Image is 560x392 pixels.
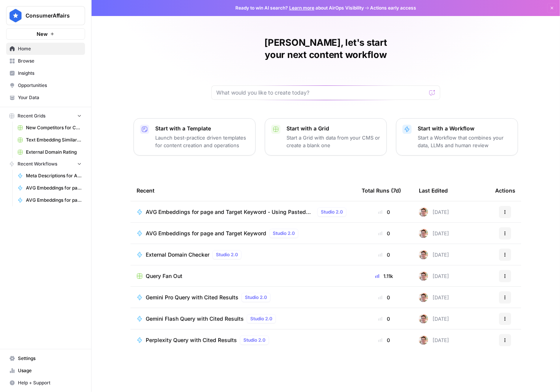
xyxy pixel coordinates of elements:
a: Gemini Pro Query with Cited ResultsStudio 2.0 [137,293,349,302]
button: Start with a GridStart a Grid with data from your CMS or create a blank one [265,118,387,156]
span: Studio 2.0 [243,337,266,344]
span: Home [18,45,82,52]
img: cligphsu63qclrxpa2fa18wddixk [419,229,428,238]
p: Start with a Grid [286,125,380,132]
div: [DATE] [419,229,449,238]
a: Text Embedding Similarity [14,134,85,146]
span: Insights [18,70,82,77]
img: ConsumerAffairs Logo [9,9,23,22]
span: ConsumerAffairs [26,12,72,19]
a: Learn more [289,5,314,11]
span: Studio 2.0 [245,294,267,301]
span: Studio 2.0 [216,251,238,258]
span: External Domain Checker [146,251,209,259]
div: [DATE] [419,314,449,323]
p: Start a Workflow that combines your data, LLMs and human review [418,134,512,149]
span: AVG Embeddings for page and Target Keyword [26,197,82,204]
p: Start with a Workflow [418,125,512,132]
button: Recent Grids [6,110,85,122]
span: AVG Embeddings for page and Target Keyword - Using Pasted page content [26,185,82,191]
button: Recent Workflows [6,158,85,170]
div: 0 [362,315,407,323]
img: cligphsu63qclrxpa2fa18wddixk [419,250,428,259]
span: Studio 2.0 [273,230,295,237]
a: Meta Descriptions for Answer Based Pages [14,170,85,182]
div: 0 [362,230,407,237]
a: Your Data [6,92,85,104]
span: Recent Grids [18,112,45,119]
span: Recent Workflows [18,161,57,167]
a: External Domain CheckerStudio 2.0 [137,250,349,259]
img: cligphsu63qclrxpa2fa18wddixk [419,272,428,281]
div: Recent [137,180,349,201]
span: Usage [18,367,82,374]
span: Meta Descriptions for Answer Based Pages [26,172,82,179]
span: Help + Support [18,379,82,386]
span: Gemini Pro Query with Cited Results [146,294,238,301]
div: Total Runs (7d) [362,180,401,201]
div: 1.11k [362,272,407,280]
span: AVG Embeddings for page and Target Keyword - Using Pasted page content [146,208,314,216]
a: Perplexity Query with Cited ResultsStudio 2.0 [137,336,349,345]
p: Start a Grid with data from your CMS or create a blank one [286,134,380,149]
a: AVG Embeddings for page and Target Keyword - Using Pasted page contentStudio 2.0 [137,207,349,217]
span: New [37,30,48,38]
div: 0 [362,251,407,259]
img: cligphsu63qclrxpa2fa18wddixk [419,207,428,217]
div: 0 [362,294,407,301]
div: Last Edited [419,180,448,201]
a: Home [6,43,85,55]
button: New [6,28,85,40]
span: New Competitors for Category Gap [26,124,82,131]
p: Launch best-practice driven templates for content creation and operations [155,134,249,149]
a: AVG Embeddings for page and Target KeywordStudio 2.0 [137,229,349,238]
span: Opportunities [18,82,82,89]
p: Start with a Template [155,125,249,132]
a: External Domain Rating [14,146,85,158]
div: [DATE] [419,250,449,259]
a: Query Fan Out [137,272,349,280]
div: Actions [495,180,515,201]
a: AVG Embeddings for page and Target Keyword [14,194,85,206]
a: Browse [6,55,85,67]
div: [DATE] [419,207,449,217]
span: Studio 2.0 [321,209,343,215]
span: Settings [18,355,82,362]
span: AVG Embeddings for page and Target Keyword [146,230,266,237]
div: [DATE] [419,272,449,281]
span: Browse [18,58,82,64]
img: cligphsu63qclrxpa2fa18wddixk [419,314,428,323]
input: What would you like to create today? [216,89,426,96]
button: Start with a TemplateLaunch best-practice driven templates for content creation and operations [134,118,256,156]
h1: [PERSON_NAME], let's start your next content workflow [211,37,440,61]
span: Actions early access [370,5,416,11]
div: [DATE] [419,336,449,345]
a: Settings [6,352,85,365]
a: Insights [6,67,85,79]
span: Perplexity Query with Cited Results [146,336,237,344]
a: Opportunities [6,79,85,92]
div: 0 [362,336,407,344]
button: Help + Support [6,377,85,389]
button: Workspace: ConsumerAffairs [6,6,85,25]
a: New Competitors for Category Gap [14,122,85,134]
span: Ready to win AI search? about AirOps Visibility [235,5,364,11]
div: 0 [362,208,407,216]
div: [DATE] [419,293,449,302]
button: Start with a WorkflowStart a Workflow that combines your data, LLMs and human review [396,118,518,156]
span: Text Embedding Similarity [26,137,82,143]
span: Studio 2.0 [250,315,272,322]
span: Gemini Flash Query with Cited Results [146,315,244,323]
span: External Domain Rating [26,149,82,156]
span: Your Data [18,94,82,101]
a: Usage [6,365,85,377]
img: cligphsu63qclrxpa2fa18wddixk [419,293,428,302]
img: cligphsu63qclrxpa2fa18wddixk [419,336,428,345]
a: AVG Embeddings for page and Target Keyword - Using Pasted page content [14,182,85,194]
a: Gemini Flash Query with Cited ResultsStudio 2.0 [137,314,349,323]
span: Query Fan Out [146,272,182,280]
